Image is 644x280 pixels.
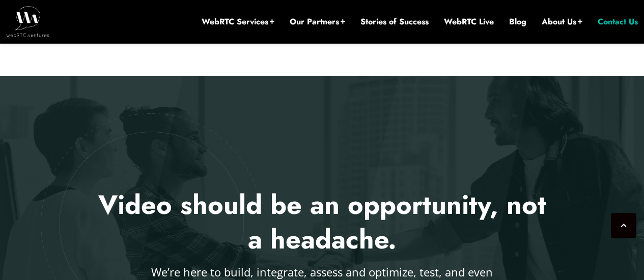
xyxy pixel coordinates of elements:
a: WebRTC Services [202,16,274,27]
a: Stories of Success [360,16,429,27]
a: Contact Us [598,16,638,27]
a: About Us [542,16,582,27]
h2: Video should be an opportunity, not a headache. [92,188,552,257]
img: WebRTC.ventures [6,6,49,37]
a: WebRTC Live [444,16,494,27]
a: Our Partners [290,16,345,27]
a: Blog [509,16,526,27]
